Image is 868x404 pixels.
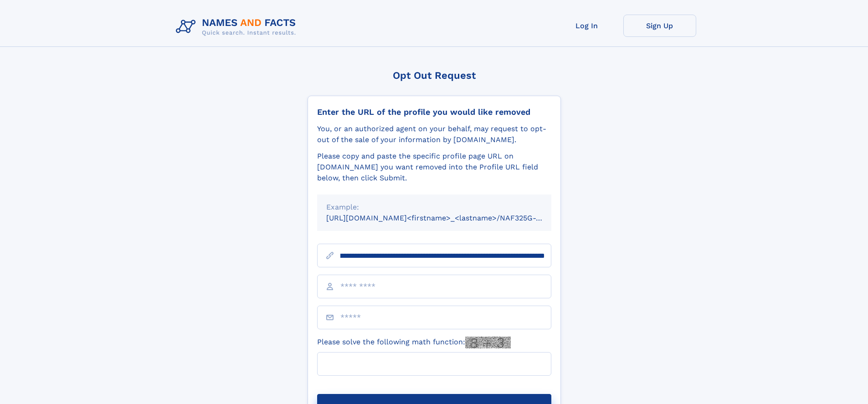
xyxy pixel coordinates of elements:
[172,15,303,39] img: Logo Names and Facts
[550,15,623,37] a: Log In
[308,70,561,81] div: Opt Out Request
[326,214,569,222] small: [URL][DOMAIN_NAME]<firstname>_<lastname>/NAF325G-xxxxxxxx
[317,337,511,348] label: Please solve the following math function:
[326,202,542,213] div: Example:
[623,15,696,37] a: Sign Up
[317,151,551,184] div: Please copy and paste the specific profile page URL on [DOMAIN_NAME] you want removed into the Pr...
[317,107,551,117] div: Enter the URL of the profile you would like removed
[317,123,551,145] div: You, or an authorized agent on your behalf, may request to opt-out of the sale of your informatio...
